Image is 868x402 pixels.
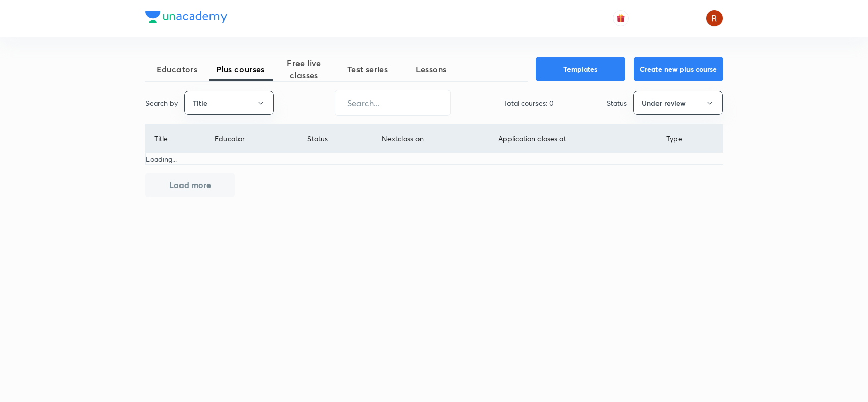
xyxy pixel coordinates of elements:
[145,11,227,26] a: Company Logo
[706,10,723,27] img: Rupsha chowdhury
[607,98,627,108] p: Status
[273,57,336,81] span: Free live classes
[299,125,373,153] th: Status
[536,57,625,81] button: Templates
[145,98,178,108] p: Search by
[633,91,723,115] button: Under review
[336,63,400,75] span: Test series
[335,90,450,116] input: Search...
[400,63,463,75] span: Lessons
[145,11,227,23] img: Company Logo
[616,14,625,23] img: avatar
[145,63,209,75] span: Educators
[209,63,273,75] span: Plus courses
[206,125,299,153] th: Educator
[613,10,629,26] button: avatar
[146,125,206,153] th: Title
[184,91,274,115] button: Title
[490,125,658,153] th: Application closes at
[145,173,235,197] button: Load more
[503,98,554,108] p: Total courses: 0
[634,57,723,81] button: Create new plus course
[658,125,723,153] th: Type
[146,153,723,164] p: Loading...
[373,125,490,153] th: Next class on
